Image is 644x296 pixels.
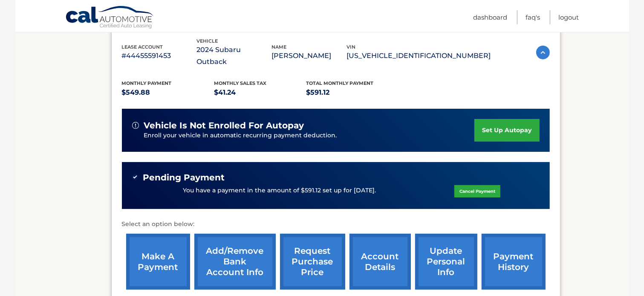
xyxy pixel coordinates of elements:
img: alert-white.svg [132,122,139,129]
p: [PERSON_NAME] [272,50,347,62]
a: set up autopay [474,119,539,142]
span: vin [347,44,356,50]
p: [US_VEHICLE_IDENTIFICATION_NUMBER] [347,50,491,62]
a: request purchase price [280,234,345,290]
p: 2024 Subaru Outback [197,44,272,68]
a: Logout [559,10,579,24]
a: Add/Remove bank account info [194,234,276,290]
span: Monthly Payment [122,80,172,86]
a: Cancel Payment [454,185,500,197]
p: #44455591453 [122,50,197,62]
a: Cal Automotive [65,6,155,30]
img: accordion-active.svg [536,46,550,59]
span: lease account [122,44,163,50]
p: $591.12 [306,87,399,99]
a: update personal info [415,234,477,290]
p: $41.24 [214,87,306,99]
span: Monthly sales Tax [214,80,266,86]
p: You have a payment in the amount of $591.12 set up for [DATE]. [183,186,376,195]
p: Select an option below: [122,219,550,229]
span: name [272,44,287,50]
p: Enroll your vehicle in automatic recurring payment deduction. [144,131,475,140]
a: make a payment [126,234,190,290]
span: vehicle is not enrolled for autopay [144,120,304,131]
span: Total Monthly Payment [306,80,374,86]
span: vehicle [197,38,218,44]
a: Dashboard [474,10,508,24]
span: Pending Payment [143,172,225,183]
p: $549.88 [122,87,214,99]
a: account details [349,234,411,290]
a: payment history [482,234,546,290]
img: check-green.svg [132,174,138,180]
a: FAQ's [526,10,540,24]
